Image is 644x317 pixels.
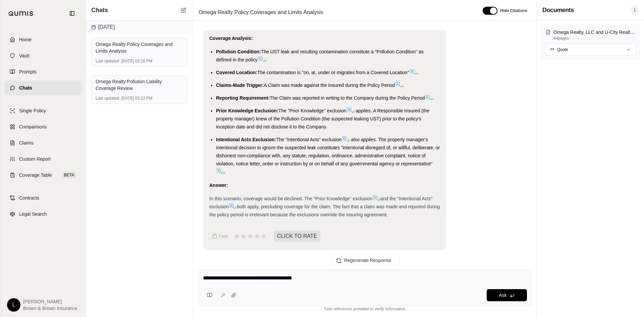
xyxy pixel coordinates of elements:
span: Comparisons [19,123,47,130]
span: . [417,70,419,75]
span: Chats [19,85,32,91]
span: 1 [631,5,639,15]
span: Single Policy [19,107,46,114]
span: Omega Realty Policy Coverages and Limits Analysis [196,7,326,18]
button: New Chat [179,6,187,14]
span: Prior Knowledge Exclusion: [216,108,278,113]
button: Regenerate Response [330,255,399,266]
span: Chats [91,5,108,15]
a: Coverage TableBETA [4,168,82,182]
span: Pollution Condition: [216,49,261,54]
div: [DATE] 03:26 PM [96,58,183,64]
span: The Claim was reported in writing to the Company during the Policy Period [270,95,425,101]
span: Copy [219,233,228,239]
span: Custom Report [19,156,51,162]
span: Claims [19,140,34,146]
span: Vault [19,52,30,59]
span: Hide Citations [500,8,527,13]
span: Claims-Made Trigger: [216,83,264,88]
span: both apply, precluding coverage for the claim. The fact that a claim was made and reported during... [209,204,440,217]
span: . The property manager's intentional decision to ignore the suspected leak constitutes "intention... [216,137,440,166]
a: Chats [4,81,82,95]
p: Omega Realty, LLC and U-City Realty LLC 2025 ARMR Rivington Specimen.pdf [553,29,636,36]
div: Omega Realty Policy Coverages and Limits Analysis [96,41,183,54]
button: Omega Realty, LLC and U-City Realty LLC 2025 ARMR Rivington Specimen.pdf44pages [545,29,636,41]
div: Edit Title [196,7,475,18]
span: The "Intentional Acts" exclusion [276,137,341,142]
span: In this scenario, coverage would be declined. The "Prior Knowledge" exclusion [209,196,372,201]
span: Reporting Requirement: [216,95,270,101]
div: [DATE] [86,20,193,34]
span: . [433,95,434,101]
span: The "Prior Knowledge" exclusion [278,108,346,113]
span: Covered Location: [216,70,257,75]
span: Last updated: [96,58,120,64]
a: Legal Search [4,207,82,221]
h3: Documents [542,5,574,15]
p: 44 pages [553,36,636,41]
img: Qumis Logo [8,11,34,16]
span: . [403,83,404,88]
span: also applies [351,137,376,142]
a: Custom Report [4,152,82,166]
button: Copy [209,229,231,243]
span: [PERSON_NAME] [23,298,77,305]
span: The UST leak and resulting contamination constitute a "Pollution Condition" as defined in the policy [216,49,424,62]
span: Intentional Acts Exclusion: [216,137,276,142]
span: . [266,57,267,62]
a: Prompts [4,64,82,79]
a: Claims [4,136,82,150]
span: and the "Intentional Acts" exclusion [209,196,432,209]
div: [DATE] 03:22 PM [96,96,183,101]
span: A Claim was made against the Insured during the Policy Period [264,83,395,88]
span: Prompts [19,68,37,75]
div: L [7,298,20,312]
span: Brown & Brown Insurance [23,305,77,312]
span: . A Responsible Insured (the property manager) knew of the Pollution Condition (the suspected lea... [216,108,429,129]
span: Regenerate Response [344,258,391,263]
a: Home [4,32,82,47]
a: Comparisons [4,119,82,134]
span: Legal Search [19,211,47,217]
span: . [224,169,225,174]
span: Last updated: [96,96,120,101]
span: Coverage Table [19,172,52,178]
div: *Use references provided to verify information. [199,306,531,312]
button: Collapse sidebar [67,8,77,19]
span: CLICK TO RATE [274,230,320,242]
div: Omega Realty Pollution Liability Coverage Review [96,78,183,92]
strong: Coverage Analysis: [209,36,253,41]
span: Contracts [19,195,39,201]
button: Ask [487,289,527,301]
a: Vault [4,48,82,63]
span: The contamination is "on, at, under or migrates from a Covered Location" [257,70,409,75]
a: Single Policy [4,103,82,118]
span: BETA [62,172,76,178]
a: Contracts [4,191,82,205]
span: Home [19,36,32,43]
strong: Answer: [209,182,228,188]
span: Ask [499,293,506,298]
span: applies [356,108,371,113]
